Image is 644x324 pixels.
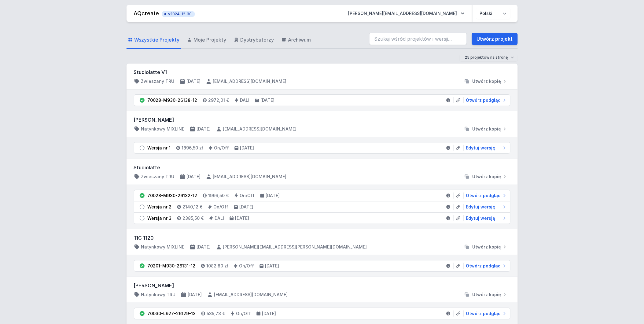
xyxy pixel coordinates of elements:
[197,244,211,250] h4: [DATE]
[261,97,275,103] h4: [DATE]
[188,292,202,298] h4: [DATE]
[213,174,287,180] h4: [EMAIL_ADDRESS][DOMAIN_NAME]
[207,311,225,317] h4: 535,73 €
[182,145,203,151] h4: 1896,50 zł
[213,78,287,84] h4: [EMAIL_ADDRESS][DOMAIN_NAME]
[462,78,510,84] button: Utwórz kopię
[464,193,508,199] a: Otwórz podgląd
[462,174,510,180] button: Utwórz kopię
[215,215,224,221] h4: DALI
[165,12,192,17] span: v2024-12-30
[464,204,508,210] a: Edytuj wersję
[466,97,501,103] span: Otwórz podgląd
[139,215,145,221] img: draft.svg
[148,215,172,221] div: Wersja nr 3
[134,234,510,241] h3: TIC 1120
[148,145,171,151] div: Wersja nr 1
[141,78,175,84] h4: Zwieszany TRU
[214,145,229,151] h4: On/Off
[476,8,510,19] select: Wybierz język
[466,204,495,210] span: Edytuj wersję
[473,244,501,250] span: Utwórz kopię
[139,145,145,151] img: draft.svg
[464,97,508,103] a: Otwórz podgląd
[280,31,312,49] a: Archiwum
[139,204,145,210] img: draft.svg
[148,97,197,103] div: 70028-M930-26138-12
[141,292,176,298] h4: Natynkowy TRU
[162,10,195,17] button: v2024-12-30
[141,174,175,180] h4: Zwieszany TRU
[240,145,254,151] h4: [DATE]
[464,145,508,151] a: Edytuj wersję
[466,193,501,199] span: Otwórz podgląd
[464,311,508,317] a: Otwórz podgląd
[464,215,508,221] a: Edytuj wersję
[187,174,201,180] h4: [DATE]
[148,311,196,317] div: 70030-L927-26129-13
[288,36,311,43] span: Archiwum
[223,126,297,132] h4: [EMAIL_ADDRESS][DOMAIN_NAME]
[127,31,181,49] a: Wszystkie Projekty
[473,78,501,84] span: Utwórz kopię
[148,193,197,199] div: 70028-M930-26132-12
[134,36,180,43] span: Wszystkie Projekty
[134,10,159,17] a: AQcreate
[473,126,501,132] span: Utwórz kopię
[207,263,228,269] h4: 1082,80 zł
[466,263,501,269] span: Otwórz podgląd
[240,193,255,199] h4: On/Off
[236,311,251,317] h4: On/Off
[266,193,280,199] h4: [DATE]
[235,215,249,221] h4: [DATE]
[240,97,250,103] h4: DALI
[344,8,469,19] button: [PERSON_NAME][EMAIL_ADDRESS][DOMAIN_NAME]
[265,263,279,269] h4: [DATE]
[466,215,495,221] span: Edytuj wersję
[197,126,211,132] h4: [DATE]
[208,193,229,199] h4: 1999,50 €
[214,292,288,298] h4: [EMAIL_ADDRESS][DOMAIN_NAME]
[148,263,196,269] div: 70201-M930-26131-12
[183,215,204,221] h4: 2385,50 €
[134,116,510,123] h3: [PERSON_NAME]
[239,263,254,269] h4: On/Off
[148,204,172,210] div: Wersja nr 2
[141,126,185,132] h4: Natynkowy MIXLINE
[223,244,367,250] h4: [PERSON_NAME][EMAIL_ADDRESS][PERSON_NAME][DOMAIN_NAME]
[466,145,495,151] span: Edytuj wersję
[134,68,510,76] h3: Studiolatte V1
[241,36,274,43] span: Dystrybutorzy
[233,31,275,49] a: Dystrybutorzy
[473,174,501,180] span: Utwórz kopię
[462,126,510,132] button: Utwórz kopię
[186,31,228,49] a: Moje Projekty
[472,33,518,45] a: Utwórz projekt
[262,311,276,317] h4: [DATE]
[369,33,467,45] input: Szukaj wśród projektów i wersji...
[240,204,254,210] h4: [DATE]
[214,204,229,210] h4: On/Off
[462,244,510,250] button: Utwórz kopię
[462,292,510,298] button: Utwórz kopię
[473,292,501,298] span: Utwórz kopię
[134,164,510,171] h3: Studiolatte
[466,311,501,317] span: Otwórz podgląd
[134,282,510,289] h3: [PERSON_NAME]
[208,97,229,103] h4: 2972,01 €
[187,78,201,84] h4: [DATE]
[183,204,203,210] h4: 2140,12 €
[141,244,185,250] h4: Natynkowy MIXLINE
[464,263,508,269] a: Otwórz podgląd
[194,36,226,43] span: Moje Projekty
